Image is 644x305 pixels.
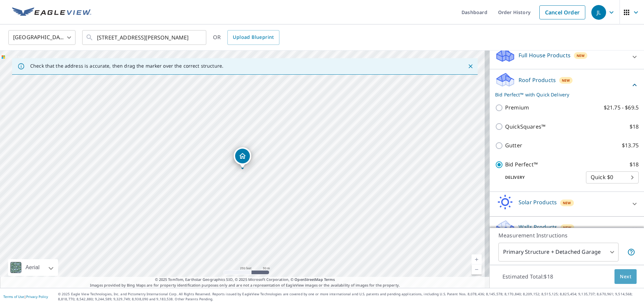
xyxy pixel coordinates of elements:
span: New [562,78,570,83]
div: Walls ProductsNew [495,219,639,238]
p: Check that the address is accurate, then drag the marker over the correct structure. [30,63,223,69]
a: Cancel Order [539,5,585,19]
p: $18 [630,160,639,169]
img: EV Logo [12,7,91,17]
p: QuickSquares™ [505,123,545,131]
p: | [3,295,48,299]
div: JL [591,5,606,20]
a: Terms of Use [3,294,24,299]
div: [GEOGRAPHIC_DATA] [8,28,75,47]
button: Next [614,269,637,284]
p: $21.75 - $69.5 [604,103,639,112]
div: Dropped pin, building 1, Residential property, 34 Clarksburg Ct Weldon Spring, MO 63304 [234,147,251,168]
p: Measurement Instructions [498,231,635,239]
div: Aerial [23,259,42,276]
span: New [577,53,585,58]
input: Search by address or latitude-longitude [97,28,193,47]
span: Your report will include the primary structure and a detached garage if one exists. [627,248,635,256]
p: Bid Perfect™ with Quick Delivery [495,91,631,98]
div: Solar ProductsNew [495,195,639,214]
p: Walls Products [519,223,557,231]
p: Premium [505,103,529,112]
span: New [563,200,571,206]
span: Upload Blueprint [233,33,274,42]
p: Roof Products [519,76,556,84]
button: Close [466,62,475,71]
p: Full House Products [519,51,571,59]
p: $18 [630,123,639,131]
a: Current Level 17, Zoom In [472,254,482,264]
p: Delivery [495,174,586,180]
p: Bid Perfect™ [505,160,538,169]
a: Privacy Policy [26,294,48,299]
span: Next [620,273,631,281]
p: $13.75 [622,141,639,150]
div: OR [213,30,279,45]
p: Solar Products [519,198,557,206]
span: New [563,225,572,230]
a: Terms [324,277,335,282]
div: Quick $0 [586,168,639,187]
span: © 2025 TomTom, Earthstar Geographics SIO, © 2025 Microsoft Corporation, © [155,277,335,283]
div: Roof ProductsNewBid Perfect™ with Quick Delivery [495,72,639,98]
div: Primary Structure + Detached Garage [498,243,619,261]
p: © 2025 Eagle View Technologies, Inc. and Pictometry International Corp. All Rights Reserved. Repo... [58,292,641,302]
div: Aerial [8,259,58,276]
a: Upload Blueprint [227,30,279,45]
p: Gutter [505,141,522,150]
div: Full House ProductsNew [495,47,639,66]
a: OpenStreetMap [294,277,323,282]
a: Current Level 17, Zoom Out [472,264,482,275]
p: Estimated Total: $18 [497,269,558,284]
